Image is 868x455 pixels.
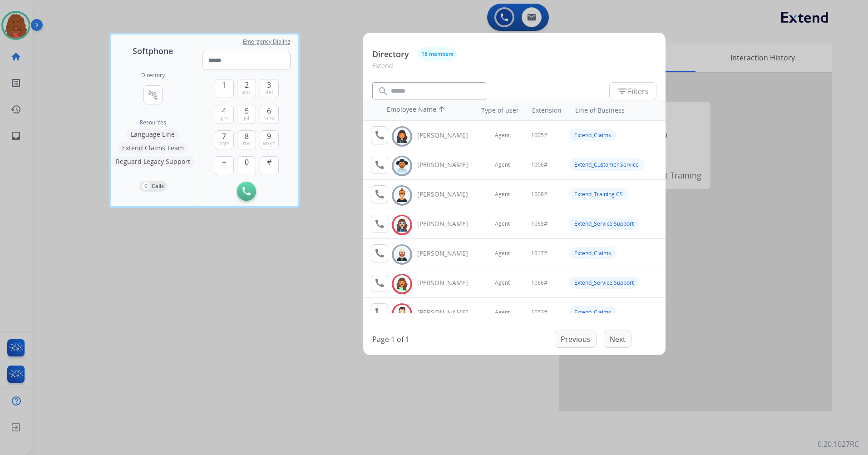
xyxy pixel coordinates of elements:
[569,218,639,230] div: Extend_Service Support
[242,187,251,195] img: call-button
[395,159,409,173] img: avatar
[395,277,409,291] img: avatar
[260,130,279,149] button: 9wxyz
[222,105,226,116] span: 4
[569,277,639,289] div: Extend_Service Support
[378,86,389,97] mat-icon: search
[374,130,385,141] mat-icon: call
[267,131,271,142] span: 9
[531,309,547,316] span: 1052#
[417,249,478,258] div: [PERSON_NAME]
[243,38,291,45] span: Emergency Dialing
[818,439,859,450] p: 0.20.1027RC
[495,191,510,198] span: Agent
[609,82,656,100] button: Filters
[495,279,510,287] span: Agent
[237,156,256,175] button: 0
[531,250,547,257] span: 1017#
[222,157,226,168] span: +
[374,189,385,200] mat-icon: call
[245,157,249,168] span: 0
[495,220,510,227] span: Agent
[382,100,464,120] th: Employee Name
[245,79,249,90] span: 2
[531,220,547,227] span: 1065#
[569,188,628,200] div: Extend_Training CS
[417,219,478,228] div: [PERSON_NAME]
[569,247,616,259] div: Extend_Claims
[372,61,656,78] p: Extend
[218,140,230,147] span: pqrs
[142,182,150,190] p: 0
[263,114,275,122] span: mno
[372,48,409,60] p: Directory
[260,156,279,175] button: #
[222,79,226,90] span: 1
[267,79,271,90] span: 3
[571,101,661,119] th: Line of Business
[220,114,228,122] span: ghi
[395,307,409,321] img: avatar
[222,131,226,142] span: 7
[152,182,164,190] p: Calls
[133,45,173,57] span: Softphone
[374,277,385,288] mat-icon: call
[495,309,510,316] span: Agent
[395,129,409,143] img: avatar
[395,218,409,232] img: avatar
[237,105,256,124] button: 5jkl
[260,105,279,124] button: 6mno
[126,129,179,140] button: Language Line
[243,140,251,147] span: tuv
[215,156,234,175] button: +
[469,101,523,119] th: Type of user
[374,248,385,259] mat-icon: call
[237,130,256,149] button: 8tuv
[531,191,547,198] span: 1008#
[215,130,234,149] button: 7pqrs
[495,132,510,139] span: Agent
[267,157,271,168] span: #
[139,181,167,192] button: 0Calls
[531,279,547,287] span: 1066#
[242,89,251,96] span: abc
[267,105,271,116] span: 6
[417,278,478,287] div: [PERSON_NAME]
[140,119,166,126] span: Resources
[244,114,249,122] span: jkl
[569,306,616,318] div: Extend_Claims
[569,129,616,141] div: Extend_Claims
[495,161,510,168] span: Agent
[374,159,385,170] mat-icon: call
[569,158,644,171] div: Extend_Customer Service
[397,334,404,345] p: of
[265,89,273,96] span: def
[263,140,275,147] span: wxyz
[118,143,188,153] button: Extend Claims Team
[528,101,566,119] th: Extension
[617,86,649,97] span: Filters
[148,89,158,100] mat-icon: connect_without_contact
[111,156,195,167] button: Reguard Legacy Support
[237,79,256,98] button: 2abc
[417,308,478,317] div: [PERSON_NAME]
[395,188,409,203] img: avatar
[617,86,628,97] mat-icon: filter_list
[374,218,385,229] mat-icon: call
[436,105,447,116] mat-icon: arrow_upward
[417,190,478,199] div: [PERSON_NAME]
[374,307,385,318] mat-icon: call
[417,131,478,140] div: [PERSON_NAME]
[245,131,249,142] span: 8
[417,160,478,169] div: [PERSON_NAME]
[372,334,389,345] p: Page
[395,247,409,262] img: avatar
[215,79,234,98] button: 1
[531,161,547,168] span: 1006#
[495,250,510,257] span: Agent
[260,79,279,98] button: 3def
[215,105,234,124] button: 4ghi
[245,105,249,116] span: 5
[141,72,165,79] h2: Directory
[531,132,547,139] span: 1005#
